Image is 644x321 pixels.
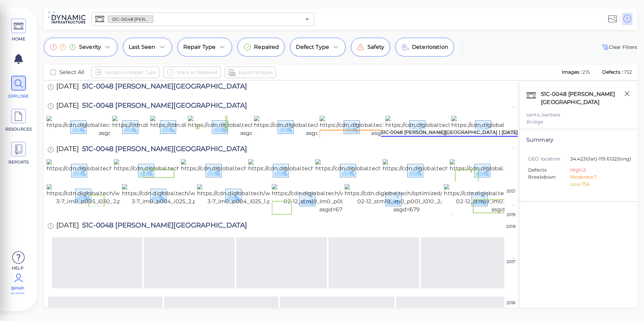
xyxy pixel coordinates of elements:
[181,159,377,181] img: https://cdn.diglobal.tech/width210/679/timephoto_20190117_113828.jpg?asgd=679
[570,155,631,163] span: 34.4231 (lat) -119.6132 (long)
[122,184,243,206] img: https://cdn.diglobal.tech/width210/679/2019-3-7_im0_p004_i025_2.png?asgd=679
[570,167,625,174] li: High: 2
[526,111,631,118] div: santa_barbara
[188,116,318,137] img: https://cdn.diglobal.tech/width210/679/089.jpg?asgd=679
[624,69,632,75] span: 732
[150,116,281,137] img: https://cdn.diglobal.tech/width210/679/090.jpg?asgd=679
[3,265,32,271] span: Help
[381,129,518,137] div: 51C-0048 [PERSON_NAME][GEOGRAPHIC_DATA] | [DATE]
[248,159,444,181] img: https://cdn.diglobal.tech/width210/679/timephoto_20190117_113826.jpg?asgd=679
[539,88,631,108] div: 51C-0048 [PERSON_NAME][GEOGRAPHIC_DATA]
[383,159,578,181] img: https://cdn.diglobal.tech/width210/679/timephoto_20190117_113823.jpg?asgd=679
[504,223,518,229] div: 2018
[163,67,221,78] button: Mark as Repaired
[296,43,329,51] span: Defect Type
[504,300,518,306] div: 2016
[526,136,631,144] div: Summary
[225,67,276,78] button: Export Images
[238,68,273,76] span: Export Images
[91,67,159,78] button: Assign to Repair Type
[561,69,583,75] span: Images :
[4,93,33,99] span: EXPLORE
[114,159,310,181] img: https://cdn.diglobal.tech/width210/679/timephoto_20190117_113902.jpg?asgd=679
[526,118,631,126] div: Bridge
[56,222,79,231] span: [DATE]
[177,68,218,76] span: Mark as Repaired
[345,184,469,214] img: https://cdn.diglobal.tech/optimized/679/2019-02-12_stm19_im0_p001_i010_2.png?asgd=679
[4,126,33,132] span: RESOURCES
[451,116,581,137] img: https://cdn.diglobal.tech/width210/679/083.jpg?asgd=679
[3,109,34,132] a: RESOURCES
[412,43,448,51] span: Deterioration
[254,43,279,51] span: Repaired
[79,43,101,51] span: Severity
[79,83,247,92] span: 51C-0048 [PERSON_NAME][GEOGRAPHIC_DATA]
[79,102,247,111] span: 51C-0048 [PERSON_NAME][GEOGRAPHIC_DATA]
[320,116,449,137] img: https://cdn.diglobal.tech/width210/679/087.jpg?asgd=679
[79,145,247,154] span: 51C-0048 [PERSON_NAME][GEOGRAPHIC_DATA]
[444,184,565,214] img: https://cdn.diglobal.tech/width210/679/2019-02-12_stm19_im0_p001_i010_1.png?asgd=679
[3,142,34,165] a: REPORTS
[3,285,32,294] span: BPMP Guess
[197,184,318,206] img: https://cdn.diglobal.tech/width210/679/2019-3-7_im0_p004_i025_1.png?asgd=679
[315,159,511,181] img: https://cdn.diglobal.tech/width210/679/timephoto_20190117_113825.jpg?asgd=679
[4,36,33,42] span: HOME
[615,291,639,316] iframe: Chat
[302,14,312,24] button: Open
[272,184,393,214] img: https://cdn.diglobal.tech/width210/679/2019-02-12_stm19_im0_p002_i015_1.png?asgd=679
[46,184,168,206] img: https://cdn.diglobal.tech/width210/679/2019-3-7_im0_p005_i030_2.png?asgd=679
[504,212,518,218] div: 2019
[367,43,384,51] span: Safety
[3,19,34,42] a: HOME
[570,181,625,188] li: Low: 756
[59,68,85,76] span: Select All
[602,69,624,75] span: Defects :
[105,68,156,76] span: Assign to Repair Type
[79,222,247,231] span: 51C-0048 [PERSON_NAME][GEOGRAPHIC_DATA]
[254,116,384,137] img: https://cdn.diglobal.tech/width210/679/088.jpg?asgd=679
[504,259,518,265] div: 2017
[528,167,570,188] span: Defects Breakdown
[46,159,242,181] img: https://cdn.diglobal.tech/width210/679/timephoto_20190117_113907.jpg?asgd=679
[56,83,79,92] span: [DATE]
[129,43,155,51] span: Last Seen
[112,116,241,137] img: https://cdn.diglobal.tech/width210/679/091.jpg?asgd=679
[3,76,34,99] a: EXPLORE
[183,43,216,51] span: Repair Type
[4,159,33,165] span: REPORTS
[56,102,79,111] span: [DATE]
[582,69,589,75] span: 215
[56,145,79,154] span: [DATE]
[528,155,570,163] span: GEO location
[601,43,637,51] button: Clear Fliters
[504,188,518,194] div: 2021
[108,16,153,23] span: 51C-0048 [PERSON_NAME][GEOGRAPHIC_DATA]
[570,174,625,181] li: Moderate: 7
[46,116,177,137] img: https://cdn.diglobal.tech/width210/679/094.jpg?asgd=679
[385,116,515,137] img: https://cdn.diglobal.tech/width210/679/085.jpg?asgd=679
